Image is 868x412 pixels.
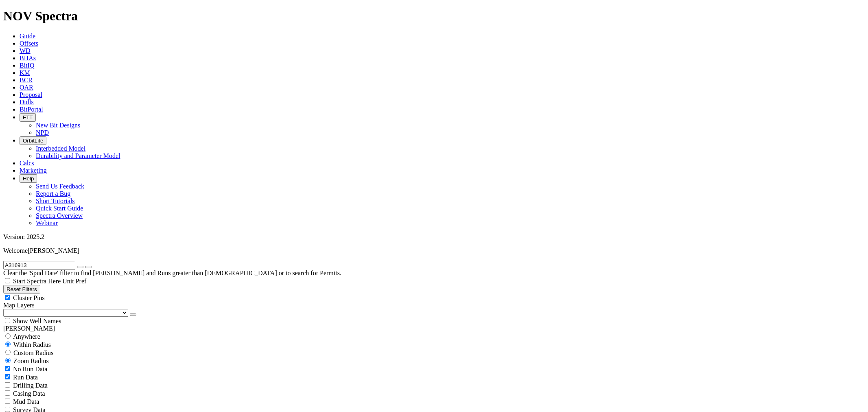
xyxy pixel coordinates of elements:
[36,219,58,226] a: Webinar
[36,152,120,159] a: Durability and Parameter Model
[13,382,48,389] span: Drilling Data
[20,136,46,145] button: OrbitLite
[20,62,34,69] a: BitIQ
[5,278,10,283] input: Start Spectra Here
[20,106,43,113] a: BitPortal
[20,160,34,167] a: Calcs
[13,374,38,381] span: Run Data
[3,270,341,276] span: Clear the 'Spud Date' filter to find [PERSON_NAME] and Runs greater than [DEMOGRAPHIC_DATA] or to...
[13,398,39,405] span: Mud Data
[62,278,86,285] span: Unit Pref
[13,278,61,285] span: Start Spectra Here
[20,77,33,83] a: BCR
[23,175,34,182] span: Help
[13,318,61,324] span: Show Well Names
[36,212,83,219] a: Spectra Overview
[20,47,31,54] a: WD
[20,167,47,174] a: Marketing
[3,233,865,241] div: Version: 2025.2
[20,99,34,105] a: Dulls
[13,390,45,397] span: Casing Data
[3,325,865,332] div: [PERSON_NAME]
[36,190,70,197] a: Report a Bug
[36,197,75,204] a: Short Tutorials
[36,122,80,129] a: New Bit Designs
[3,285,40,294] button: Reset Filters
[3,247,865,254] p: Welcome
[13,341,51,348] span: Within Radius
[20,33,35,39] a: Guide
[20,84,33,91] a: OAR
[3,9,865,24] h1: NOV Spectra
[20,91,42,98] a: Proposal
[20,113,36,122] button: FTT
[23,138,43,144] span: OrbitLite
[13,294,45,301] span: Cluster Pins
[20,40,38,47] a: Offsets
[36,129,49,136] a: NPD
[20,69,30,76] a: KM
[20,55,36,61] a: BHAs
[20,174,37,183] button: Help
[13,333,40,340] span: Anywhere
[13,366,47,373] span: No Run Data
[36,145,85,152] a: Interbedded Model
[23,114,33,121] span: FTT
[13,357,49,364] span: Zoom Radius
[36,205,83,212] a: Quick Start Guide
[3,261,75,270] input: Search
[13,349,53,356] span: Custom Radius
[3,302,35,309] span: Map Layers
[28,247,79,254] span: [PERSON_NAME]
[36,183,84,190] a: Send Us Feedback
